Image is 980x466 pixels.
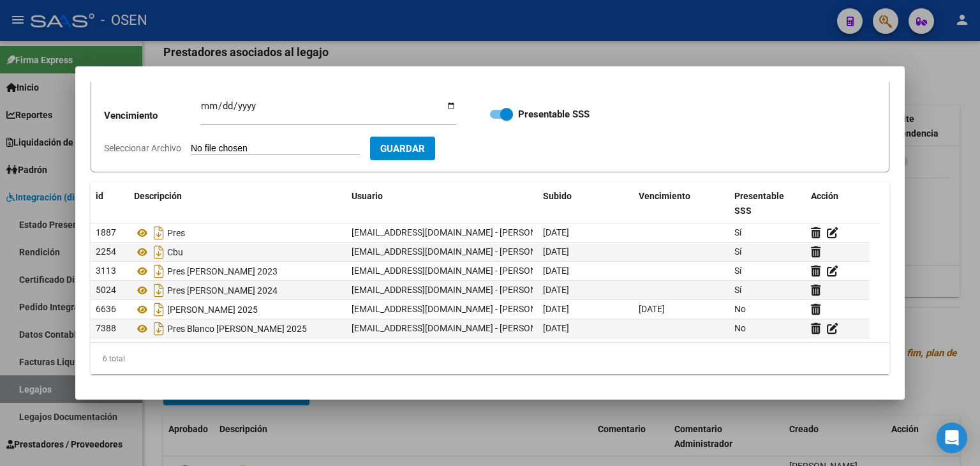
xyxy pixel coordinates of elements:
i: Descargar documento [151,242,167,262]
span: 7388 [96,323,116,333]
span: id [96,191,103,201]
i: Descargar documento [151,223,167,243]
span: Acción [811,191,838,201]
strong: Presentable SSS [518,109,590,120]
i: Descargar documento [151,319,167,339]
span: [EMAIL_ADDRESS][DOMAIN_NAME] - [PERSON_NAME] [352,285,568,295]
div: Open Intercom Messenger [937,423,967,453]
span: [EMAIL_ADDRESS][DOMAIN_NAME] - [PERSON_NAME] [352,246,568,257]
span: Subido [543,191,572,201]
span: [EMAIL_ADDRESS][DOMAIN_NAME] - [PERSON_NAME] [352,266,568,276]
span: No [734,304,746,314]
span: Cbu [167,247,183,257]
span: Pres [PERSON_NAME] 2023 [167,266,278,276]
span: [DATE] [543,285,569,295]
datatable-header-cell: Acción [806,183,870,225]
span: [EMAIL_ADDRESS][DOMAIN_NAME] - [PERSON_NAME] [352,227,568,237]
span: [DATE] [543,266,569,276]
span: Sí [734,246,741,257]
datatable-header-cell: Presentable SSS [729,183,806,225]
datatable-header-cell: Descripción [129,183,346,225]
span: [EMAIL_ADDRESS][DOMAIN_NAME] - [PERSON_NAME] [352,323,568,333]
button: Guardar [370,137,435,160]
span: Presentable SSS [734,191,784,216]
span: Pres [167,228,185,238]
span: [DATE] [543,246,569,257]
p: Vencimiento [104,109,200,123]
span: Descripción [134,191,182,201]
span: [DATE] [543,227,569,237]
span: 5024 [96,285,116,295]
datatable-header-cell: id [91,183,129,225]
span: [DATE] [543,304,569,314]
datatable-header-cell: Usuario [346,183,538,225]
span: Pres [PERSON_NAME] 2024 [167,285,278,296]
span: 2254 [96,246,116,257]
span: Sí [734,266,741,276]
span: Sí [734,285,741,295]
span: [PERSON_NAME] 2025 [167,304,258,315]
span: [DATE] [639,304,665,314]
datatable-header-cell: Vencimiento [634,183,729,225]
datatable-header-cell: Subido [538,183,634,225]
div: 6 total [91,343,889,375]
i: Descargar documento [151,261,167,282]
span: Guardar [380,143,425,154]
span: Vencimiento [639,191,690,201]
span: 3113 [96,266,116,276]
i: Descargar documento [151,280,167,301]
span: [EMAIL_ADDRESS][DOMAIN_NAME] - [PERSON_NAME] [352,304,568,314]
span: [DATE] [543,323,569,333]
span: 6636 [96,304,116,314]
span: Sí [734,227,741,237]
span: Pres Blanco [PERSON_NAME] 2025 [167,324,307,334]
span: No [734,323,746,333]
span: Usuario [352,191,383,201]
i: Descargar documento [151,299,167,320]
span: Seleccionar Archivo [104,143,181,153]
span: 1887 [96,227,116,237]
